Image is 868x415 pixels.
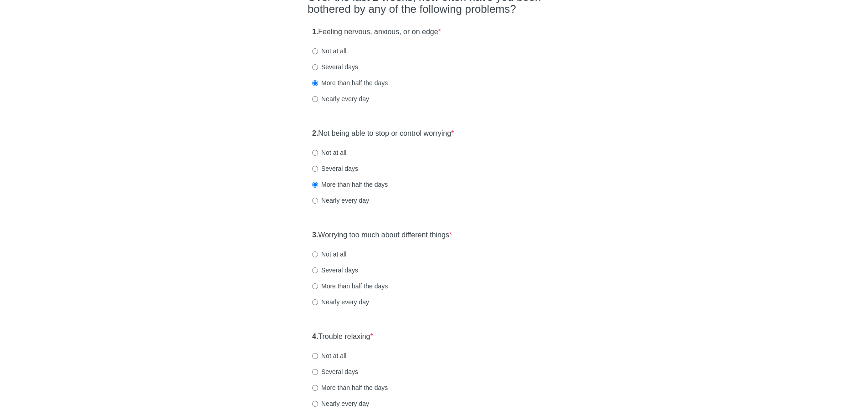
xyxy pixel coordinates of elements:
[312,148,346,157] label: Not at all
[312,46,346,56] label: Not at all
[312,129,318,137] strong: 2.
[312,164,358,173] label: Several days
[312,231,318,239] strong: 3.
[312,128,454,139] label: Not being able to stop or control worrying
[312,299,318,305] input: Nearly every day
[312,399,369,408] label: Nearly every day
[312,267,318,273] input: Several days
[312,28,318,36] strong: 1.
[312,78,388,87] label: More than half the days
[312,27,441,37] label: Feeling nervous, anxious, or on edge
[312,332,373,342] label: Trouble relaxing
[312,180,388,189] label: More than half the days
[312,250,346,259] label: Not at all
[312,283,318,289] input: More than half the days
[312,353,318,359] input: Not at all
[312,369,318,375] input: Several days
[312,297,369,307] label: Nearly every day
[312,351,346,360] label: Not at all
[312,64,318,70] input: Several days
[312,48,318,54] input: Not at all
[312,230,452,241] label: Worrying too much about different things
[312,80,318,86] input: More than half the days
[312,385,318,391] input: More than half the days
[312,198,318,204] input: Nearly every day
[312,96,318,102] input: Nearly every day
[312,62,358,72] label: Several days
[312,166,318,172] input: Several days
[312,383,388,392] label: More than half the days
[312,251,318,257] input: Not at all
[312,196,369,205] label: Nearly every day
[312,182,318,188] input: More than half the days
[312,333,318,340] strong: 4.
[312,94,369,103] label: Nearly every day
[312,266,358,275] label: Several days
[312,282,388,291] label: More than half the days
[312,401,318,407] input: Nearly every day
[312,150,318,156] input: Not at all
[312,367,358,376] label: Several days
